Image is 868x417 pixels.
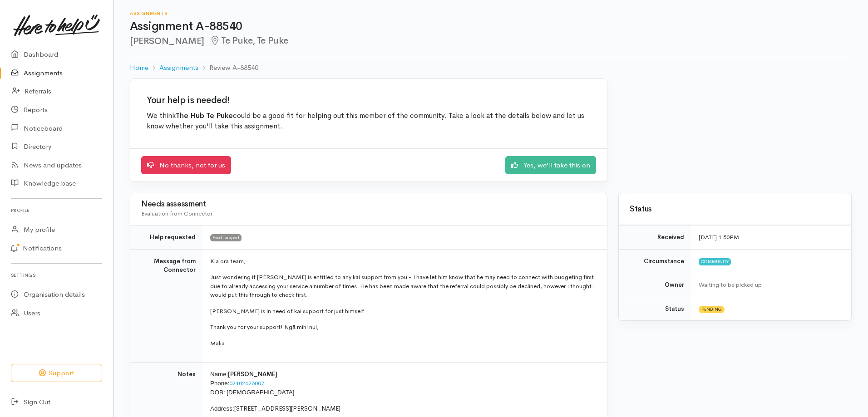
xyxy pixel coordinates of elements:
button: Support [11,364,102,383]
h3: Status [630,205,840,214]
span: Pending [699,306,725,313]
h6: Profile [11,204,102,216]
p: [PERSON_NAME] is in need of kai support for just himself. [210,307,596,316]
td: Status [619,297,691,320]
div: Waiting to be picked up [699,280,840,289]
h2: [PERSON_NAME] [130,36,852,46]
td: Help requested [130,226,203,250]
span: Phone: [210,380,229,387]
a: Home [130,63,148,73]
span: DOB: [DEMOGRAPHIC_DATA] [210,389,294,396]
li: Review A-88540 [198,63,258,73]
p: We think could be a good fit for helping out this member of the community. Take a look at the det... [147,111,591,132]
span: [STREET_ADDRESS][PERSON_NAME] [234,405,340,412]
td: Circumstance [619,249,691,273]
span: Evaluation from Connector [141,210,212,217]
span: [PERSON_NAME] [228,370,277,378]
a: 02102676007 [229,379,264,387]
span: Food support [210,234,242,241]
h2: Your help is needed! [147,95,591,105]
td: Owner [619,273,691,297]
td: Received [619,226,691,250]
a: Yes, we'll take this on [505,156,596,175]
span: Address: [210,405,234,412]
a: No thanks, not for us [141,156,231,175]
span: Community [699,258,731,265]
h6: Settings [11,269,102,281]
td: Message from Connector [130,249,203,363]
p: Kia ora team, [210,257,596,266]
nav: breadcrumb [130,57,852,78]
a: Assignments [159,63,198,73]
p: Just wondering if [PERSON_NAME] is entitled to any kai support from you - I have let him know tha... [210,273,596,299]
h1: Assignment A-88540 [130,20,852,33]
time: [DATE] 1:50PM [699,233,739,241]
h6: Assignments [130,11,852,16]
b: The Hub Te Puke [176,111,233,120]
p: Malia [210,339,596,348]
span: Name: [210,371,228,378]
h3: Needs assessment [141,200,596,209]
p: Thank you for your support! Ngā mihi nui, [210,323,596,332]
span: Te Puke, Te Puke [210,35,288,46]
